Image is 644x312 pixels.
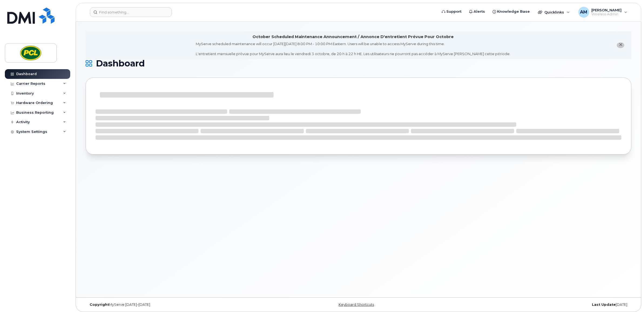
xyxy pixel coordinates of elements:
[90,303,109,307] strong: Copyright
[252,34,454,40] div: October Scheduled Maintenance Announcement / Annonce D'entretient Prévue Pour Octobre
[339,303,374,307] a: Keyboard Shortcuts
[86,303,268,307] div: MyServe [DATE]–[DATE]
[592,303,616,307] strong: Last Update
[617,42,624,48] button: close notification
[196,41,510,56] div: MyServe scheduled maintenance will occur [DATE][DATE] 8:00 PM - 10:00 PM Eastern. Users will be u...
[96,59,145,68] span: Dashboard
[449,303,631,307] div: [DATE]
